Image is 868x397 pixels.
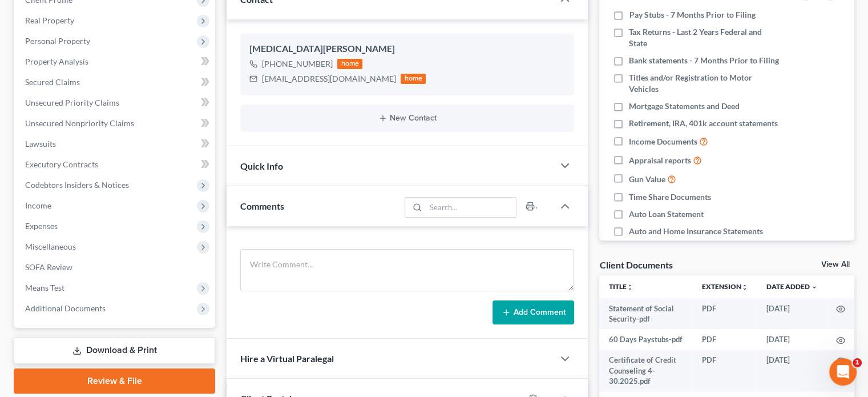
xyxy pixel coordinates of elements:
div: [EMAIL_ADDRESS][DOMAIN_NAME] [262,73,396,85]
span: Pay Stubs - 7 Months Prior to Filing [629,9,755,21]
td: 60 Days Paystubs-pdf [599,329,693,350]
span: Income Documents [629,136,697,147]
span: Appraisal reports [629,155,691,166]
span: Miscellaneous [25,242,76,251]
span: Quick Info [240,161,283,171]
span: Unsecured Priority Claims [25,98,119,107]
div: home [337,59,362,69]
span: Real Property [25,15,74,25]
i: expand_more [811,284,818,291]
span: Codebtors Insiders & Notices [25,180,129,190]
a: Date Added expand_more [766,282,818,291]
td: [DATE] [757,298,827,330]
span: Secured Claims [25,77,80,87]
span: Means Test [25,283,64,292]
span: Mortgage Statements and Deed [629,101,740,112]
span: Hire a Virtual Paralegal [240,353,334,364]
i: unfold_more [626,284,633,291]
div: [MEDICAL_DATA][PERSON_NAME] [249,42,565,56]
iframe: Intercom live chat [829,358,857,386]
span: Personal Property [25,36,90,46]
td: [DATE] [757,329,827,350]
td: PDF [693,298,757,330]
span: Executory Contracts [25,159,98,169]
span: Income [25,200,51,210]
span: Bank statements - 7 Months Prior to Filing [629,55,779,66]
span: Auto Loan Statement [629,208,704,220]
td: Certificate of Credit Counseling 4-30.2025.pdf [599,350,693,392]
a: Download & Print [14,337,215,364]
span: SOFA Review [25,262,72,272]
td: Statement of Social Security-pdf [599,298,693,330]
div: home [401,74,426,84]
span: Property Analysis [25,57,88,66]
span: Time Share Documents [629,191,711,203]
td: [DATE] [757,350,827,392]
span: Lawsuits [25,139,56,149]
i: unfold_more [741,284,748,291]
a: Executory Contracts [16,154,215,175]
button: New Contact [249,114,565,123]
span: Unsecured Nonpriority Claims [25,118,134,128]
span: Comments [240,200,284,211]
span: Auto and Home Insurance Statements [629,226,763,237]
span: 1 [853,358,862,367]
div: [PHONE_NUMBER] [262,58,333,70]
input: Search... [426,198,516,217]
button: Add Comment [492,300,574,324]
a: Lawsuits [16,134,215,154]
span: Tax Returns - Last 2 Years Federal and State [629,26,781,49]
td: PDF [693,329,757,350]
a: Review & File [14,368,215,394]
span: Gun Value [629,174,665,185]
div: Client Documents [599,259,672,271]
a: SOFA Review [16,257,215,278]
span: Additional Documents [25,303,106,313]
a: View All [821,260,850,268]
a: Secured Claims [16,72,215,93]
a: Extensionunfold_more [702,282,748,291]
a: Unsecured Priority Claims [16,93,215,113]
span: Titles and/or Registration to Motor Vehicles [629,72,781,95]
a: Property Analysis [16,51,215,72]
span: Retirement, IRA, 401k account statements [629,118,778,129]
span: Expenses [25,221,58,231]
td: PDF [693,350,757,392]
a: Unsecured Nonpriority Claims [16,113,215,134]
a: Titleunfold_more [608,282,633,291]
